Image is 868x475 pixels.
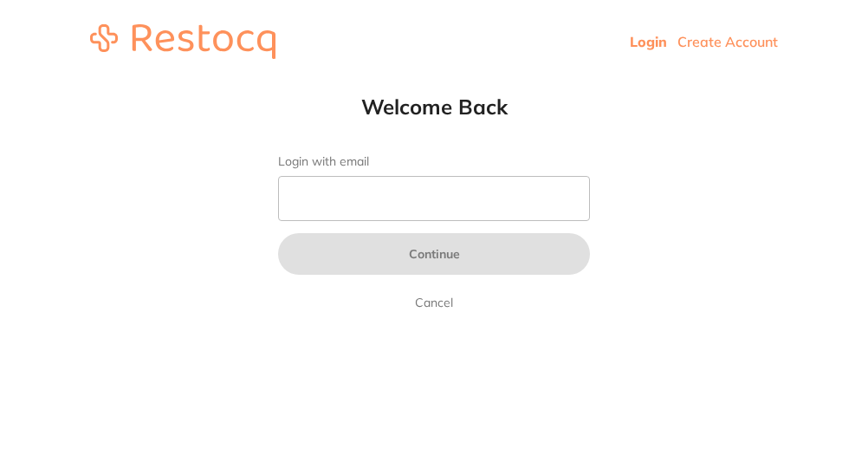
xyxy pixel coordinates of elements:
h1: Welcome Back [243,94,625,120]
a: Create Account [677,33,778,50]
button: Continue [278,233,590,275]
a: Login [630,33,667,50]
a: Cancel [411,292,457,313]
label: Login with email [278,154,590,169]
img: restocq_logo.svg [90,24,275,59]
